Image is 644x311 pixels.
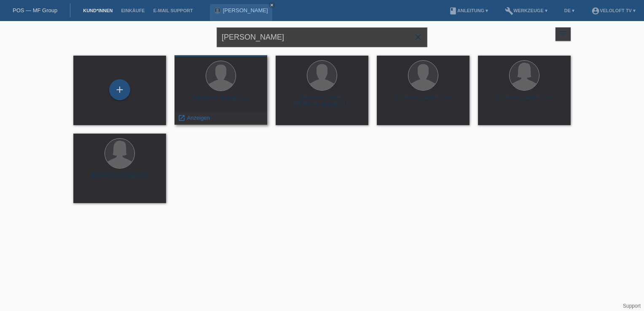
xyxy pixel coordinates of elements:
[117,8,149,13] a: Einkäufe
[384,94,463,108] div: [PERSON_NAME] (59)
[485,94,564,108] div: [PERSON_NAME] (52)
[282,94,362,108] div: [PERSON_NAME] [PERSON_NAME] (71)
[178,114,185,122] i: launch
[270,3,274,7] i: close
[13,7,57,13] a: POS — MF Group
[223,7,268,13] a: [PERSON_NAME]
[149,8,197,13] a: E-Mail Support
[449,7,457,15] i: book
[178,115,210,121] a: launch Anzeigen
[80,172,159,186] div: [PERSON_NAME] (50)
[269,2,275,8] a: close
[110,83,130,97] div: Kund*in hinzufügen
[217,27,427,47] input: Suche...
[591,7,600,15] i: account_circle
[445,8,492,13] a: bookAnleitung ▾
[79,8,117,13] a: Kund*innen
[558,29,568,38] i: filter_list
[181,95,260,108] div: [PERSON_NAME] (61)
[560,8,579,13] a: DE ▾
[413,32,423,42] i: close
[587,8,640,13] a: account_circleVeloLoft TV ▾
[505,7,513,15] i: build
[501,8,552,13] a: buildWerkzeuge ▾
[623,303,641,309] a: Support
[187,115,210,121] span: Anzeigen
